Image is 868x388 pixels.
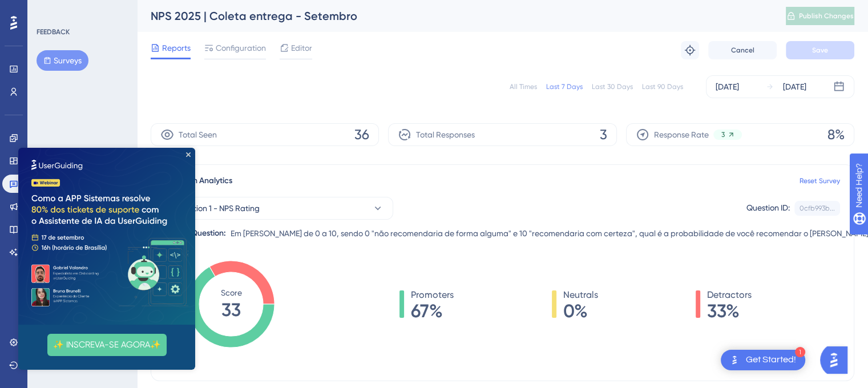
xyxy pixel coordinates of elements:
[707,302,752,320] span: 33%
[411,288,454,302] span: Promoters
[563,302,598,320] span: 0%
[746,201,790,216] div: Question ID:
[592,82,633,91] div: Last 30 Days
[721,130,725,139] span: 3
[721,350,805,370] div: Open Get Started! checklist, remaining modules: 1
[800,204,835,213] div: 0cfb993b...
[151,8,757,24] div: NPS 2025 | Coleta entrega - Setembro
[786,7,854,25] button: Publish Changes
[162,41,191,55] span: Reports
[29,186,148,208] button: ✨ INSCREVA-SE AGORA✨
[642,82,683,91] div: Last 90 Days
[416,128,475,142] span: Total Responses
[731,46,754,55] span: Cancel
[708,41,777,59] button: Cancel
[546,82,583,91] div: Last 7 Days
[291,41,312,55] span: Editor
[27,3,71,17] span: Need Help?
[37,27,70,37] div: FEEDBACK
[786,41,854,59] button: Save
[179,128,217,142] span: Total Seen
[746,354,796,366] div: Get Started!
[411,302,454,320] span: 67%
[600,126,607,144] span: 3
[795,347,805,357] div: 1
[716,80,739,94] div: [DATE]
[820,343,854,377] iframe: UserGuiding AI Assistant Launcher
[216,41,266,55] span: Configuration
[175,201,260,215] span: Question 1 - NPS Rating
[165,227,226,240] div: Survey Question:
[827,126,845,144] span: 8%
[728,353,741,367] img: launcher-image-alternative-text
[168,5,172,9] div: Close Preview
[510,82,537,91] div: All Times
[221,299,241,321] tspan: 33
[799,11,854,21] span: Publish Changes
[800,176,840,185] a: Reset Survey
[221,288,242,297] tspan: Score
[563,288,598,302] span: Neutrals
[812,46,828,55] span: Save
[654,128,709,142] span: Response Rate
[783,80,806,94] div: [DATE]
[354,126,369,144] span: 36
[37,50,88,71] button: Surveys
[165,174,232,188] span: Question Analytics
[707,288,752,302] span: Detractors
[165,197,393,220] button: Question 1 - NPS Rating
